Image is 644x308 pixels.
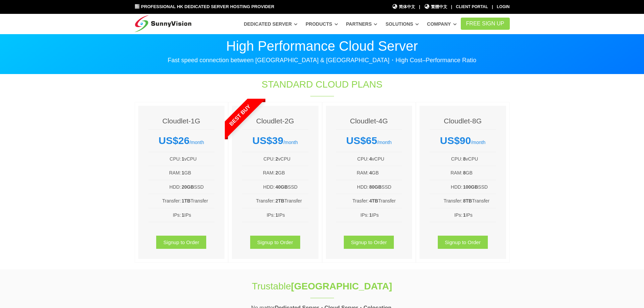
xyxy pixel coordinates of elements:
td: SSD [369,183,402,191]
b: 20GB [182,184,194,190]
a: Signup to Order [250,236,300,249]
li: | [419,4,420,10]
td: RAM: [148,169,182,177]
b: 1 [182,212,184,218]
b: 1 [369,212,372,218]
h4: Cloudlet-1G [148,116,215,126]
a: FREE Sign Up [461,18,510,30]
b: 2 [276,170,278,175]
a: 简体中文 [392,4,415,10]
td: GB [181,169,214,177]
td: Trasfer: [336,197,369,205]
td: Transfer: [430,197,463,205]
b: 1 [276,212,278,218]
td: RAM: [336,169,369,177]
b: 8 [463,170,466,175]
b: 4TB [369,198,378,204]
li: | [492,4,493,10]
td: CPU: [242,155,275,163]
td: HDD: [242,183,275,191]
td: SSD [275,183,308,191]
strong: US$65 [346,135,377,146]
td: vCPU [275,155,308,163]
td: GB [463,169,496,177]
div: /month [430,135,496,147]
td: vCPU [463,155,496,163]
div: /month [148,135,215,147]
a: Login [497,4,510,9]
td: HDD: [148,183,182,191]
a: 繁體中文 [424,4,447,10]
b: 1 [463,212,466,218]
p: Fast speed connection between [GEOGRAPHIC_DATA] & [GEOGRAPHIC_DATA]・High Cost–Performance Ratio [135,56,510,64]
td: RAM: [430,169,463,177]
h4: Cloudlet-8G [430,116,496,126]
b: 8TB [463,198,472,204]
li: | [451,4,452,10]
td: IPs: [242,211,275,219]
strong: [GEOGRAPHIC_DATA] [291,281,392,291]
div: /month [336,135,402,147]
td: Transfer: [148,197,182,205]
b: 100GB [463,184,478,190]
b: 2TB [276,198,284,204]
td: Transfer [275,197,308,205]
td: IPs: [336,211,369,219]
td: HDD: [336,183,369,191]
a: Signup to Order [344,236,394,249]
td: IPs [181,211,214,219]
td: IPs [369,211,402,219]
a: Client Portal [456,4,488,9]
p: High Performance Cloud Server [135,39,510,53]
b: 1 [182,156,184,162]
td: IPs [275,211,308,219]
b: 1TB [182,198,190,204]
td: Transfer [181,197,214,205]
td: Transfer: [242,197,275,205]
h4: Cloudlet-2G [242,116,308,126]
b: 4 [369,170,372,175]
span: Professional HK Dedicated Server Hosting Provider [141,4,274,9]
td: GB [369,169,402,177]
a: Solutions [385,18,419,30]
b: 2 [276,156,278,162]
td: SSD [463,183,496,191]
span: Best Buy [212,87,268,143]
td: vCPU [369,155,402,163]
td: CPU: [430,155,463,163]
a: Partners [346,18,378,30]
td: IPs [463,211,496,219]
a: Products [306,18,338,30]
td: GB [275,169,308,177]
strong: US$26 [159,135,190,146]
strong: US$90 [440,135,471,146]
div: /month [242,135,308,147]
td: CPU: [336,155,369,163]
b: 80GB [369,184,382,190]
a: Company [427,18,457,30]
td: SSD [181,183,214,191]
strong: US$39 [252,135,283,146]
td: IPs: [430,211,463,219]
a: Signup to Order [438,236,488,249]
h4: Cloudlet-4G [336,116,402,126]
b: 1 [182,170,184,175]
a: Signup to Order [156,236,206,249]
td: IPs: [148,211,182,219]
td: Transfer [369,197,402,205]
td: vCPU [181,155,214,163]
td: CPU: [148,155,182,163]
b: 8 [463,156,466,162]
td: RAM: [242,169,275,177]
h1: Trustable [210,280,435,293]
a: Dedicated Server [244,18,297,30]
b: 4 [369,156,372,162]
td: HDD: [430,183,463,191]
h1: Standard Cloud Plans [210,78,435,91]
td: Transfer [463,197,496,205]
b: 40GB [276,184,288,190]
